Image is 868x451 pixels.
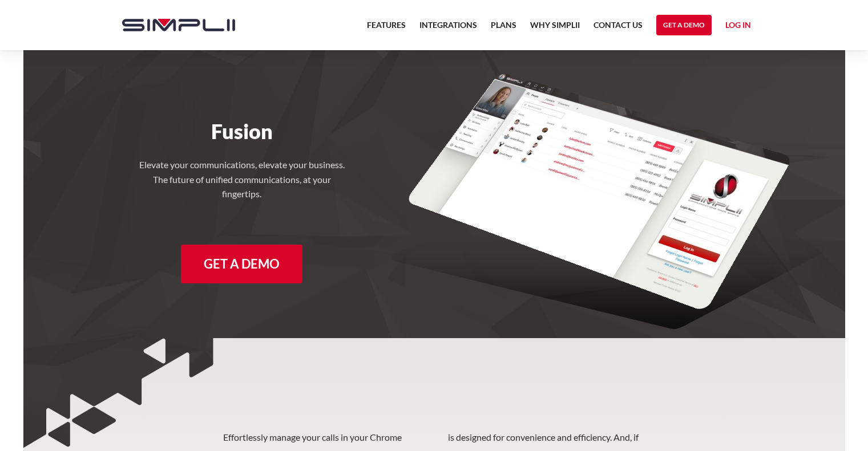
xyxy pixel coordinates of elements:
h1: Fusion [111,119,374,144]
a: Features [367,18,406,39]
a: Get a Demo [656,15,712,35]
a: Contact US [594,18,643,39]
a: Why Simplii [530,18,580,39]
img: Simplii [122,19,235,31]
a: Integrations [419,18,477,39]
a: Plans [491,18,516,39]
a: Get a Demo [181,245,302,283]
a: Log in [725,18,751,35]
h4: Elevate your communications, elevate your business. The future of unified communications, at your... [139,157,345,201]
